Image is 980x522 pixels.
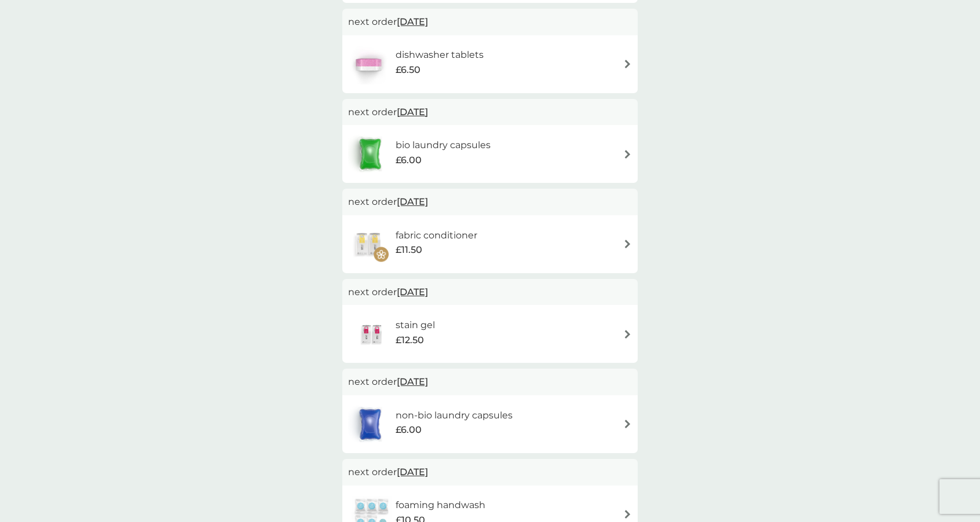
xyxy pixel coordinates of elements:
[348,465,632,480] p: next order
[396,318,435,333] h6: stain gel
[397,461,428,483] span: [DATE]
[348,374,632,389] p: next order
[396,63,420,78] span: £6.50
[348,224,389,264] img: fabric conditioner
[397,10,428,33] span: [DATE]
[623,510,632,519] img: arrow right
[348,285,632,300] p: next order
[348,105,632,120] p: next order
[348,44,389,84] img: dishwasher tablets
[397,101,428,123] span: [DATE]
[397,281,428,303] span: [DATE]
[396,333,424,348] span: £12.50
[396,498,485,513] h6: foaming handwash
[623,240,632,248] img: arrow right
[396,47,484,63] h6: dishwasher tablets
[397,190,428,213] span: [DATE]
[396,138,491,153] h6: bio laundry capsules
[623,420,632,428] img: arrow right
[348,14,632,30] p: next order
[396,228,477,243] h6: fabric conditioner
[623,330,632,339] img: arrow right
[396,422,422,438] span: £6.00
[348,314,396,354] img: stain gel
[396,408,513,423] h6: non-bio laundry capsules
[623,150,632,159] img: arrow right
[348,194,632,209] p: next order
[397,370,428,393] span: [DATE]
[348,134,392,174] img: bio laundry capsules
[623,60,632,68] img: arrow right
[396,242,422,258] span: £11.50
[396,153,422,168] span: £6.00
[348,404,392,444] img: non-bio laundry capsules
